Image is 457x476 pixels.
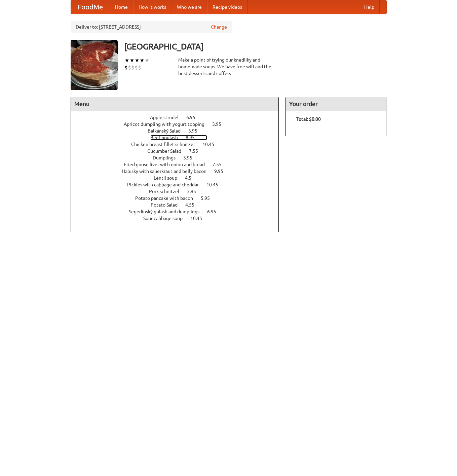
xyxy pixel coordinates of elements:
a: FoodMe [71,0,110,14]
span: Chicken breast fillet schnitzel [131,142,201,147]
span: 8.95 [186,135,201,140]
span: 7.55 [189,148,205,154]
span: 9.95 [214,169,230,174]
a: Halusky with sauerkraut and belly bacon 9.95 [122,169,236,174]
b: Total: $0.00 [296,116,321,122]
li: ★ [140,57,145,64]
span: Fried goose liver with onion and bread [124,162,212,167]
li: $ [124,64,128,71]
span: 5.95 [183,155,199,160]
span: 10.45 [190,216,209,221]
a: Help [359,0,380,14]
a: Balkánský Salad 3.95 [148,128,210,134]
a: Segedínský gulash and dumplings 6.95 [129,209,229,214]
img: angular.jpg [71,40,118,90]
a: Home [110,0,133,14]
span: Pickles with cabbage and cheddar [127,182,205,187]
span: 4.55 [185,202,201,208]
li: $ [138,64,141,71]
h4: Your order [286,97,386,111]
a: Recipe videos [207,0,247,14]
span: Sour cabbage soup [143,216,189,221]
span: 7.55 [213,162,228,167]
a: Change [211,24,227,30]
li: ★ [124,57,129,64]
span: Potato pancake with bacon [135,195,200,201]
a: Beef goulash 8.95 [150,135,207,140]
a: Fried goose liver with onion and bread 7.55 [124,162,234,167]
a: Apple strudel 6.95 [150,115,208,120]
span: 5.95 [201,195,217,201]
span: Potato Salad [151,202,184,208]
span: 10.45 [206,182,225,187]
a: Dumplings 5.95 [153,155,205,160]
span: Cucumber Salad [147,148,188,154]
span: Balkánský Salad [148,128,187,134]
span: 10.45 [202,142,221,147]
li: ★ [129,57,135,64]
span: 6.95 [186,115,202,120]
li: $ [135,64,138,71]
span: Dumplings [153,155,182,160]
span: Beef goulash [150,135,185,140]
a: Chicken breast fillet schnitzel 10.45 [131,142,227,147]
h3: [GEOGRAPHIC_DATA] [124,40,387,53]
li: ★ [145,57,150,64]
span: 6.95 [207,209,223,214]
a: Pork schnitzel 3.95 [149,189,208,194]
span: 4.5 [185,175,198,181]
a: Cucumber Salad 7.55 [147,148,211,154]
h4: Menu [71,97,279,111]
a: How it works [133,0,172,14]
a: Sour cabbage soup 10.45 [143,216,215,221]
span: 3.95 [188,128,204,134]
li: $ [131,64,135,71]
a: Potato pancake with bacon 5.95 [135,195,222,201]
span: 3.95 [212,121,228,127]
span: Segedínský gulash and dumplings [129,209,206,214]
a: Lentil soup 4.5 [154,175,204,181]
div: Make a point of trying our knedlíky and homemade soups. We have free wifi and the best desserts a... [178,57,279,77]
span: Halusky with sauerkraut and belly bacon [122,169,213,174]
li: ★ [135,57,140,64]
span: Pork schnitzel [149,189,186,194]
li: $ [128,64,131,71]
a: Who we are [172,0,207,14]
span: Lentil soup [154,175,184,181]
a: Pickles with cabbage and cheddar 10.45 [127,182,231,187]
span: Apricot dumpling with yogurt topping [124,121,211,127]
span: 3.95 [187,189,203,194]
span: Apple strudel [150,115,185,120]
div: Deliver to: [STREET_ADDRESS] [71,21,232,33]
a: Potato Salad 4.55 [151,202,207,208]
a: Apricot dumpling with yogurt topping 3.95 [124,121,234,127]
